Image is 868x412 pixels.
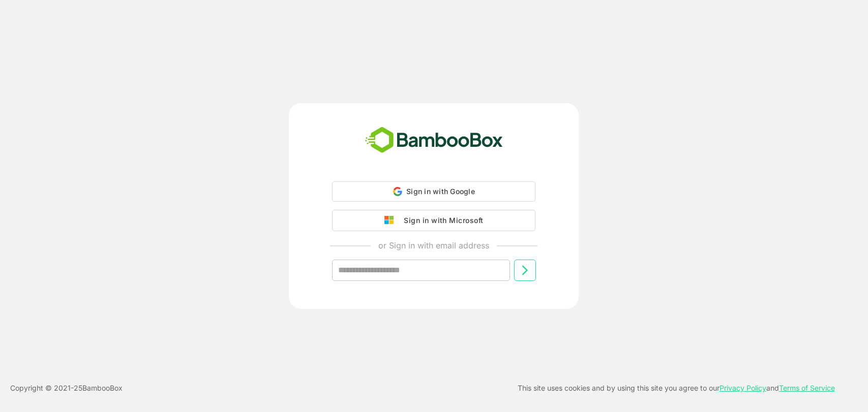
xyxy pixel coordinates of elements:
[10,382,123,394] p: Copyright © 2021- 25 BambooBox
[332,210,535,231] button: Sign in with Microsoft
[518,382,835,394] p: This site uses cookies and by using this site you agree to our and
[720,384,766,392] a: Privacy Policy
[332,181,535,202] div: Sign in with Google
[399,214,483,227] div: Sign in with Microsoft
[360,123,508,157] img: bamboobox
[779,384,835,392] a: Terms of Service
[384,216,399,225] img: google
[406,187,475,196] span: Sign in with Google
[378,239,489,251] p: or Sign in with email address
